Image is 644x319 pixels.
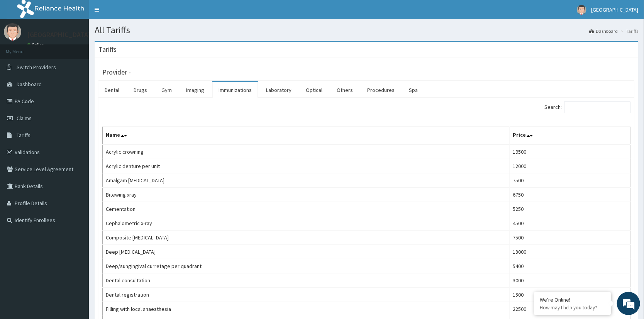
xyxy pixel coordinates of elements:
[510,216,630,231] td: 4500
[544,102,630,113] label: Search:
[510,302,630,316] td: 22500
[260,82,298,98] a: Laboratory
[540,296,605,303] div: We're Online!
[510,144,630,159] td: 19500
[103,144,510,159] td: Acrylic crowning
[361,82,401,98] a: Procedures
[17,115,32,122] span: Claims
[589,28,618,34] a: Dashboard
[127,82,153,98] a: Drugs
[102,69,131,76] h3: Provider -
[98,46,117,53] h3: Tariffs
[103,202,510,216] td: Cementation
[330,82,359,98] a: Others
[510,202,630,216] td: 5250
[27,31,91,38] p: [GEOGRAPHIC_DATA]
[103,259,510,273] td: Deep/sungingival curretage per quadrant
[95,25,638,35] h1: All Tariffs
[403,82,424,98] a: Spa
[300,82,329,98] a: Optical
[103,302,510,316] td: Filling with local anaesthesia
[4,23,21,41] img: User Image
[27,42,46,48] a: Online
[510,288,630,302] td: 1500
[510,273,630,288] td: 3000
[17,81,42,88] span: Dashboard
[98,82,125,98] a: Dental
[212,82,258,98] a: Immunizations
[619,28,638,34] li: Tariffs
[103,245,510,259] td: Deep [MEDICAL_DATA]
[180,82,210,98] a: Imaging
[17,64,56,71] span: Switch Providers
[510,231,630,245] td: 7500
[510,245,630,259] td: 18000
[103,231,510,245] td: Composite [MEDICAL_DATA]
[510,259,630,273] td: 5400
[17,132,31,139] span: Tariffs
[577,5,586,15] img: User Image
[510,127,630,145] th: Price
[540,304,605,311] p: How may I help you today?
[103,188,510,202] td: Bitewing xray
[103,173,510,188] td: Amalgam [MEDICAL_DATA]
[510,173,630,188] td: 7500
[103,127,510,145] th: Name
[155,82,178,98] a: Gym
[510,159,630,173] td: 12000
[103,216,510,231] td: Cephalometric x-ray
[591,6,638,13] span: [GEOGRAPHIC_DATA]
[564,102,630,113] input: Search:
[510,188,630,202] td: 6750
[103,273,510,288] td: Dental consultation
[103,159,510,173] td: Acrylic denture per unit
[103,288,510,302] td: Dental registration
